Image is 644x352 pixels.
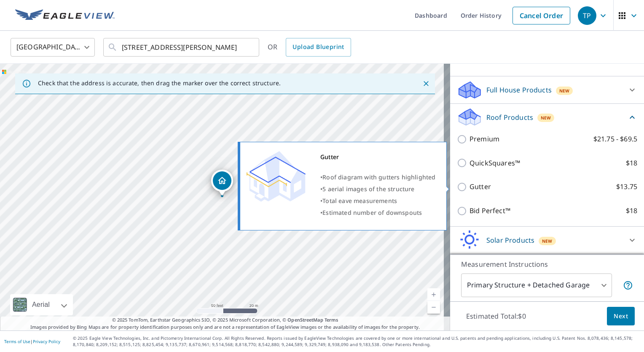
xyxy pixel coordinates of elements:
div: Gutter [320,151,436,163]
span: Your report will include the primary structure and a detached garage if one exists. [623,280,633,290]
a: Terms of Use [4,338,30,344]
span: New [559,87,570,94]
div: • [320,195,436,207]
div: Primary Structure + Detached Garage [461,273,612,297]
p: Gutter [470,181,491,192]
img: EV Logo [15,9,115,22]
div: Roof ProductsNew [457,107,637,127]
a: Cancel Order [513,7,570,24]
p: © 2025 Eagle View Technologies, Inc. and Pictometry International Corp. All Rights Reserved. Repo... [73,335,640,348]
p: QuickSquares™ [470,158,520,168]
div: • [320,171,436,183]
span: © 2025 TomTom, Earthstar Geographics SIO, © 2025 Microsoft Corporation, © [112,317,338,324]
a: Current Level 19, Zoom In [427,288,440,301]
p: $18 [626,206,637,216]
span: 5 aerial images of the structure [322,185,414,193]
img: Premium [247,151,306,202]
span: Upload Blueprint [292,42,344,52]
p: Solar Products [486,235,534,245]
span: Estimated number of downspouts [322,208,422,217]
p: Check that the address is accurate, then drag the marker over the correct structure. [38,79,281,87]
a: Upload Blueprint [286,38,351,57]
p: Estimated Total: $0 [459,307,533,325]
div: Solar ProductsNew [457,230,637,250]
p: Measurement Instructions [461,259,633,269]
span: Total eave measurements [322,197,397,205]
div: Dropped pin, building 1, Residential property, 6334 Ben Parks Rd Murrayville, GA 30564 [211,170,233,196]
p: | [4,339,60,344]
button: Next [607,307,635,326]
p: Bid Perfect™ [470,206,510,216]
div: • [320,207,436,219]
div: • [320,183,436,195]
a: Current Level 19, Zoom Out [427,301,440,314]
p: $18 [626,158,637,168]
p: Roof Products [486,112,533,122]
button: Close [421,78,432,89]
div: Full House ProductsNew [457,80,637,100]
p: Premium [470,134,499,144]
div: TP [578,6,596,25]
a: Privacy Policy [33,338,60,344]
p: Full House Products [486,85,552,95]
div: OR [268,38,351,57]
span: New [542,238,553,244]
input: Search by address or latitude-longitude [122,35,242,59]
a: Terms [325,317,338,323]
div: [GEOGRAPHIC_DATA] [11,35,95,59]
p: $13.75 [616,181,637,192]
span: New [541,114,551,121]
a: OpenStreetMap [287,317,323,323]
span: Roof diagram with gutters highlighted [322,173,435,181]
p: $21.75 - $69.5 [593,134,637,144]
div: Aerial [30,294,52,315]
div: Aerial [10,294,73,315]
span: Next [614,311,628,322]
